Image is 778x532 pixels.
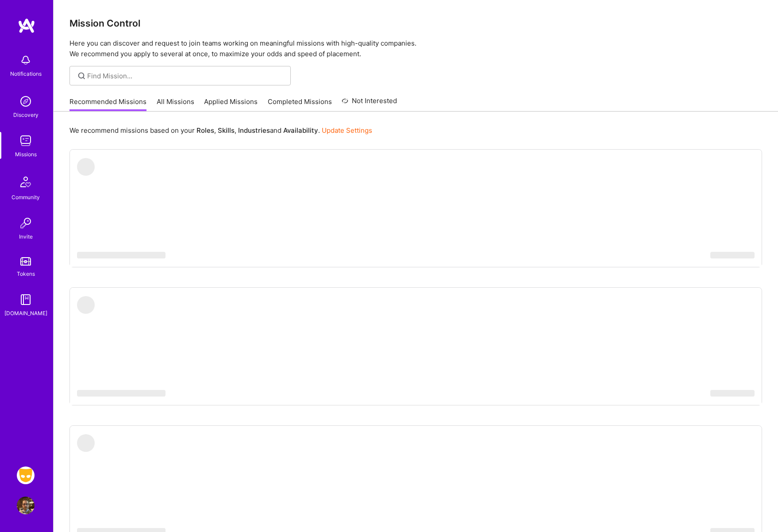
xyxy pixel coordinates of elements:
a: Grindr: Mobile + BE + Cloud [15,466,37,484]
p: Here you can discover and request to join teams working on meaningful missions with high-quality ... [69,38,762,59]
a: All Missions [157,97,194,112]
div: Community [12,193,40,202]
img: User Avatar [17,497,35,514]
input: Find Mission... [87,71,284,81]
div: Tokens [17,269,35,278]
div: Discovery [13,110,39,120]
img: Grindr: Mobile + BE + Cloud [17,466,35,484]
img: Invite [17,214,35,232]
p: We recommend missions based on your , , and . [69,126,372,135]
div: Notifications [10,69,42,78]
img: discovery [17,93,35,110]
b: Availability [283,126,318,135]
a: Recommended Missions [69,97,146,112]
b: Roles [196,126,214,135]
img: Community [15,171,36,193]
b: Industries [238,126,270,135]
img: teamwork [17,132,35,150]
div: Missions [15,150,37,159]
img: tokens [20,257,31,266]
a: Completed Missions [268,97,332,112]
div: [DOMAIN_NAME] [4,308,47,318]
h3: Mission Control [69,18,762,29]
img: bell [17,51,35,69]
a: User Avatar [15,497,37,514]
img: logo [18,18,35,34]
b: Skills [218,126,235,135]
i: icon SearchGrey [77,71,87,81]
div: Invite [19,232,33,241]
img: guide book [17,291,35,308]
a: Applied Missions [204,97,258,112]
a: Update Settings [322,126,372,135]
a: Not Interested [342,96,397,112]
